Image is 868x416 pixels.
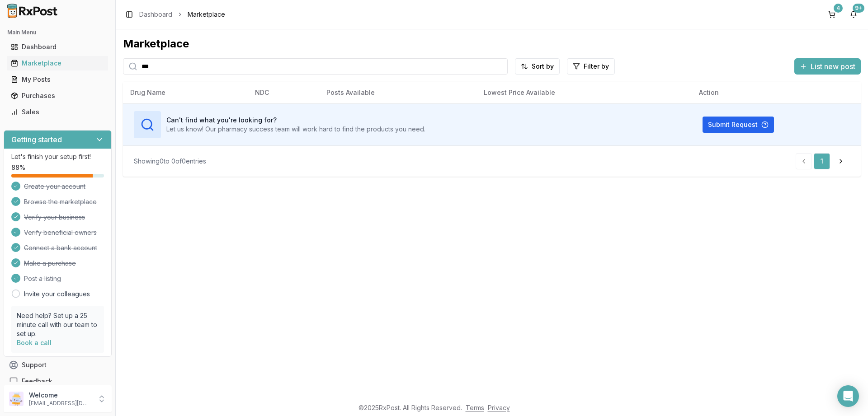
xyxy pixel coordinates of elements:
[703,117,774,133] button: Submit Request
[7,104,108,120] a: Sales
[11,134,62,145] h3: Getting started
[4,4,61,18] img: RxPost Logo
[24,182,85,191] span: Create your account
[139,10,225,19] nav: breadcrumb
[134,157,206,166] div: Showing 0 to 0 of 0 entries
[123,37,861,51] div: Marketplace
[796,153,850,169] nav: pagination
[794,58,861,75] button: List new post
[22,377,52,386] span: Feedback
[4,56,112,70] button: Marketplace
[4,105,112,119] button: Sales
[4,72,112,87] button: My Posts
[24,228,97,237] span: Verify beneficial owners
[825,7,839,22] button: 4
[11,59,104,68] div: Marketplace
[24,259,76,268] span: Make a purchase
[11,75,104,84] div: My Posts
[29,391,92,400] p: Welcome
[11,152,104,161] p: Let's finish your setup first!
[24,197,97,206] span: Browse the marketplace
[24,243,97,252] span: Connect a bank account
[248,82,319,103] th: NDC
[4,40,112,54] button: Dashboard
[7,71,108,88] a: My Posts
[692,82,861,103] th: Action
[476,82,692,103] th: Lowest Price Available
[832,153,850,169] a: Go to next page
[814,153,830,169] a: 1
[11,108,104,117] div: Sales
[166,125,425,134] p: Let us know! Our pharmacy success team will work hard to find the products you need.
[11,91,104,100] div: Purchases
[7,88,108,104] a: Purchases
[188,10,225,19] span: Marketplace
[17,311,99,338] p: Need help? Set up a 25 minute call with our team to set up.
[123,82,248,103] th: Drug Name
[4,373,112,389] button: Feedback
[11,163,25,172] span: 88 %
[846,7,861,22] button: 9+
[7,29,108,36] h2: Main Menu
[29,400,92,407] p: [EMAIL_ADDRESS][DOMAIN_NAME]
[567,58,615,75] button: Filter by
[24,290,90,299] a: Invite your colleagues
[9,392,24,406] img: User avatar
[466,404,484,411] a: Terms
[584,62,609,71] span: Filter by
[166,116,425,125] h3: Can't find what you're looking for?
[794,63,861,72] a: List new post
[515,58,560,75] button: Sort by
[24,213,85,222] span: Verify your business
[834,4,843,13] div: 4
[11,42,104,51] div: Dashboard
[532,62,554,71] span: Sort by
[837,385,859,407] div: Open Intercom Messenger
[811,61,855,72] span: List new post
[4,357,112,373] button: Support
[7,55,108,71] a: Marketplace
[853,4,864,13] div: 9+
[139,10,172,19] a: Dashboard
[4,89,112,103] button: Purchases
[7,39,108,55] a: Dashboard
[17,339,52,346] a: Book a call
[319,82,476,103] th: Posts Available
[24,274,61,283] span: Post a listing
[488,404,510,411] a: Privacy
